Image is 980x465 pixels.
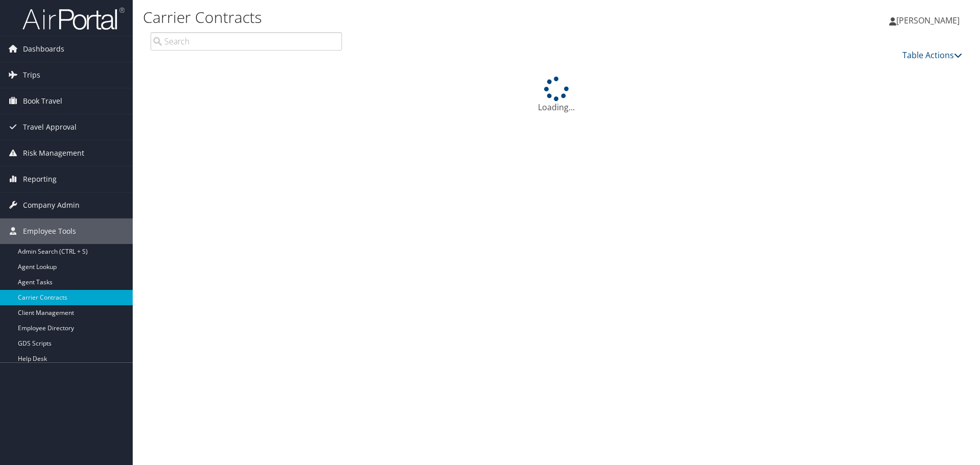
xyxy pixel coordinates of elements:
span: Employee Tools [23,218,76,244]
h1: Carrier Contracts [143,7,694,28]
div: Loading... [143,77,970,113]
span: Reporting [23,166,57,192]
input: Search [151,32,342,51]
span: Book Travel [23,88,62,114]
span: Risk Management [23,140,84,166]
a: Table Actions [902,50,962,61]
span: [PERSON_NAME] [896,15,960,26]
span: Dashboards [23,36,64,62]
span: Trips [23,62,40,88]
span: Travel Approval [23,114,77,140]
img: airportal-logo.png [22,7,125,31]
a: [PERSON_NAME] [889,5,970,36]
span: Company Admin [23,192,80,218]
